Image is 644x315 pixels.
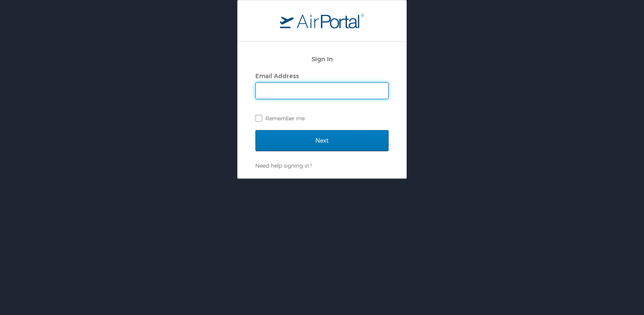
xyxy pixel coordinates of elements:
label: Email Address [255,72,299,79]
input: Next [255,130,389,151]
a: Need help signing in? [255,162,312,169]
img: logo [280,13,364,28]
label: Remember me [255,112,389,125]
h2: Sign In [255,54,389,64]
